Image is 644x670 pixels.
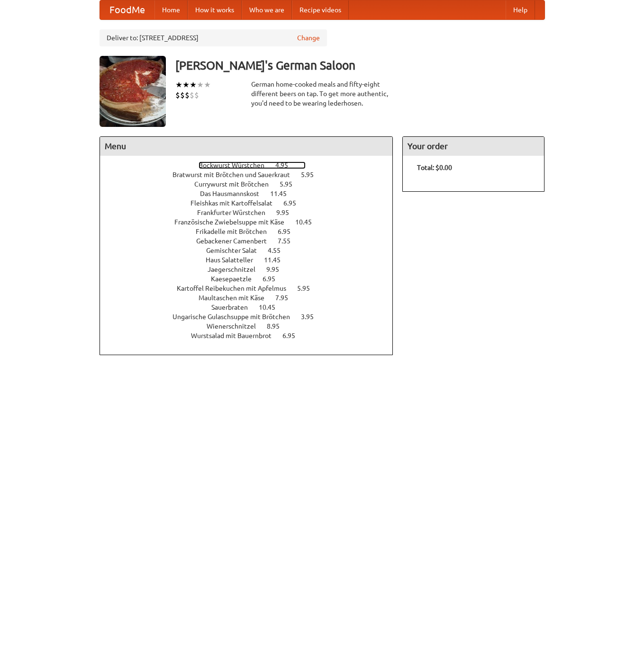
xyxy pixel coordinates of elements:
li: $ [194,90,199,100]
a: Change [297,33,320,43]
a: Kaesepaetzle 6.95 [211,275,293,283]
span: 5.95 [297,285,319,292]
span: Gemischter Salat [206,247,266,254]
li: $ [185,90,190,100]
span: Gebackener Camenbert [196,237,276,245]
div: Deliver to: [STREET_ADDRESS] [100,29,327,46]
span: 6.95 [278,228,300,235]
li: $ [190,90,194,100]
span: 4.55 [268,247,290,254]
li: ★ [190,80,197,90]
span: Wienerschnitzel [207,322,265,330]
li: ★ [197,80,204,90]
span: 5.95 [280,180,302,188]
a: Haus Salatteller 11.45 [206,256,298,264]
li: ★ [182,80,190,90]
li: ★ [175,80,182,90]
span: 8.95 [267,322,289,330]
span: Sauerbraten [211,304,257,311]
span: 7.95 [275,294,298,302]
span: 9.95 [276,209,299,216]
a: Help [506,0,535,19]
span: 9.95 [266,266,289,273]
a: Bratwurst mit Brötchen und Sauerkraut 5.95 [172,171,331,179]
a: Französische Zwiebelsuppe mit Käse 10.45 [174,218,329,226]
h3: [PERSON_NAME]'s German Saloon [175,56,545,75]
a: Frankfurter Würstchen 9.95 [197,209,307,216]
a: FoodMe [100,0,154,19]
span: 6.95 [282,332,305,339]
span: Currywurst mit Brötchen [194,180,278,188]
span: Fleishkas mit Kartoffelsalat [190,199,282,207]
span: 10.45 [259,304,285,311]
a: Gebackener Camenbert 7.55 [196,237,308,245]
span: 6.95 [283,199,306,207]
span: Bockwurst Würstchen [199,161,274,169]
span: Französische Zwiebelsuppe mit Käse [174,218,294,226]
a: Frikadelle mit Brötchen 6.95 [196,228,308,235]
img: angular.jpg [100,56,166,127]
a: Wienerschnitzel 8.95 [207,322,297,330]
h4: Menu [100,137,393,156]
span: Haus Salatteller [206,256,263,264]
span: 6.95 [263,275,285,283]
li: $ [180,90,185,100]
a: Maultaschen mit Käse 7.95 [199,294,306,302]
span: Jaegerschnitzel [208,266,265,273]
a: Jaegerschnitzel 9.95 [208,266,297,273]
span: Frikadelle mit Brötchen [196,228,276,235]
h4: Your order [403,137,544,156]
span: 7.55 [278,237,300,245]
li: ★ [204,80,211,90]
li: $ [175,90,180,100]
a: Das Hausmannskost 11.45 [200,190,304,197]
div: German home-cooked meals and fifty-eight different beers on tap. To get more authentic, you'd nee... [251,80,393,108]
span: 10.45 [295,218,321,226]
span: Kaesepaetzle [211,275,261,283]
span: 11.45 [264,256,290,264]
a: How it works [188,0,242,19]
span: Maultaschen mit Käse [199,294,274,302]
span: Frankfurter Würstchen [197,209,275,216]
a: Bockwurst Würstchen 4.95 [199,161,306,169]
span: Bratwurst mit Brötchen und Sauerkraut [172,171,299,179]
span: Wurstsalad mit Bauernbrot [191,332,281,339]
a: Home [154,0,188,19]
a: Ungarische Gulaschsuppe mit Brötchen 3.95 [172,313,331,321]
a: Fleishkas mit Kartoffelsalat 6.95 [190,199,314,207]
a: Sauerbraten 10.45 [211,304,293,311]
a: Kartoffel Reibekuchen mit Apfelmus 5.95 [177,285,327,292]
a: Currywurst mit Brötchen 5.95 [194,180,310,188]
span: 4.95 [275,161,298,169]
span: Kartoffel Reibekuchen mit Apfelmus [177,285,296,292]
span: Das Hausmannskost [200,190,269,197]
span: Ungarische Gulaschsuppe mit Brötchen [172,313,299,321]
a: Who we are [242,0,292,19]
span: 5.95 [301,171,323,179]
a: Wurstsalad mit Bauernbrot 6.95 [191,332,313,339]
span: 3.95 [301,313,323,321]
a: Recipe videos [292,0,349,19]
span: 11.45 [270,190,296,197]
a: Gemischter Salat 4.55 [206,247,298,254]
b: Total: $0.00 [417,164,452,171]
